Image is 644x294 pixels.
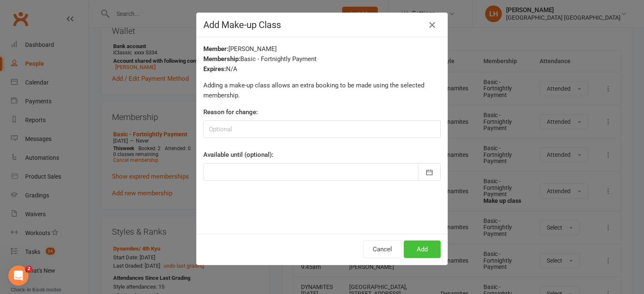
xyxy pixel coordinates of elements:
[404,240,441,258] button: Add
[26,266,32,272] span: 2
[363,240,402,258] button: Cancel
[203,120,441,138] input: Optional
[203,65,226,73] strong: Expires:
[8,266,29,286] iframe: Intercom live chat
[203,55,240,63] strong: Membership:
[203,80,441,100] p: Adding a make-up class allows an extra booking to be made using the selected membership.
[203,20,441,30] h4: Add Make-up Class
[203,64,441,74] div: N/A
[203,44,441,54] div: [PERSON_NAME]
[203,107,258,117] label: Reason for change:
[203,45,229,53] strong: Member:
[426,18,439,32] button: Close
[203,150,273,160] label: Available until (optional):
[203,54,441,64] div: Basic - Fortnightly Payment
